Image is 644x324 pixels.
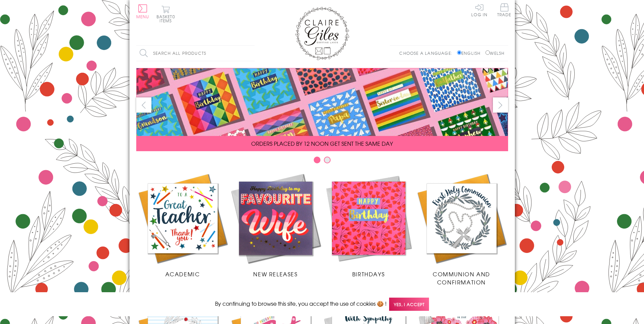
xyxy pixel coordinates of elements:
[314,157,320,163] button: Carousel Page 1 (Current Slide)
[136,14,149,20] span: Menu
[352,270,385,278] span: Birthdays
[497,3,511,17] span: Trade
[229,172,322,278] a: New Releases
[497,3,511,18] a: Trade
[415,172,508,286] a: Communion and Confirmation
[165,270,200,278] span: Academic
[485,50,490,55] input: Welsh
[324,157,331,163] button: Carousel Page 2
[253,270,297,278] span: New Releases
[295,7,349,60] img: Claire Giles Greetings Cards
[248,46,255,61] input: Search
[389,298,429,311] span: Yes, I accept
[160,14,175,24] span: 0 items
[433,270,490,286] span: Communion and Confirmation
[471,3,487,17] a: Log In
[136,172,229,278] a: Academic
[136,97,151,113] button: prev
[136,156,508,167] div: Carousel Pagination
[457,50,461,55] input: English
[457,50,484,56] label: English
[136,46,255,61] input: Search all products
[157,5,175,23] button: Basket0 items
[399,50,456,56] p: Choose a language:
[485,50,505,56] label: Welsh
[136,4,149,19] button: Menu
[251,139,393,147] span: ORDERS PLACED BY 12 NOON GET SENT THE SAME DAY
[493,97,508,113] button: next
[322,172,415,278] a: Birthdays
